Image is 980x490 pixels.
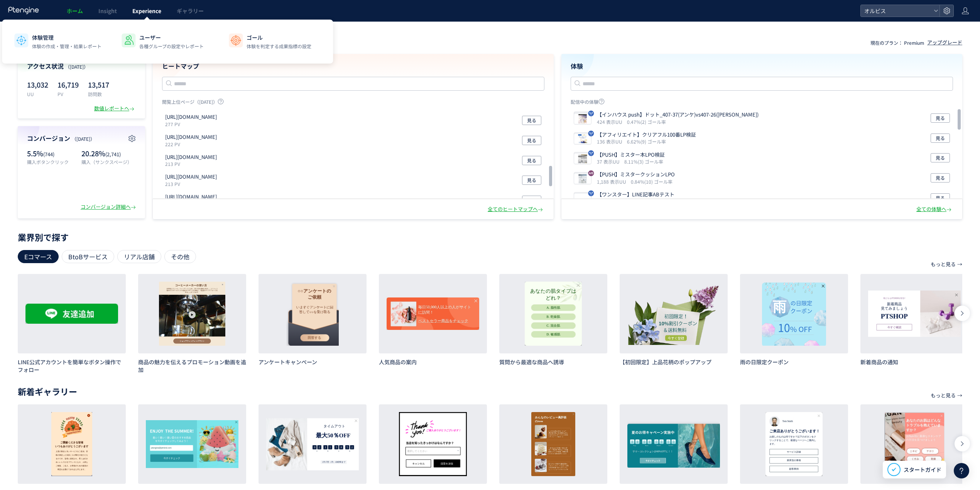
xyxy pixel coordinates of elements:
p: 現在のプラン： Premium [870,39,924,46]
img: cc75abd3d48aa8f808243533ff0941a81759138956770.jpeg [574,173,591,184]
button: 見る [522,196,541,205]
div: コンバージョン詳細へ [81,203,137,211]
div: リアル店舗 [117,250,161,263]
p: 体験管理 [32,34,101,41]
p: PV [57,91,79,97]
h3: 新着商品の通知 [860,358,968,366]
h3: 【初回限定】上品花柄のポップアップ [620,358,728,366]
p: 277 PV [165,121,220,127]
span: (744) [43,150,54,158]
p: 【インハウス push】ドット_407-37(アンケ)vs407-26(アンケ) [597,111,759,118]
span: 見る [936,113,945,123]
h4: 体験 [571,62,953,71]
i: 424 表示UU [597,118,625,125]
button: 見る [931,133,950,143]
h4: アクセス状況 [27,62,136,71]
div: BtoBサービス [62,250,114,263]
p: ゴール [247,34,311,41]
img: 85f8c0ff48a617d71b0a824609924e7b1759285620028.jpeg [574,113,591,124]
button: 見る [522,136,541,145]
span: （[DATE]） [72,135,95,142]
span: 見る [527,156,536,165]
p: 13,517 [88,78,109,91]
h4: コンバージョン [27,134,136,143]
p: 体験の作成・管理・結果レポート [32,43,101,50]
h3: 商品の魅力を伝えるプロモーション動画を追加 [138,358,246,373]
p: 各種グループの設定やレポート [139,43,204,50]
button: 見る [931,173,950,182]
button: 見る [522,156,541,165]
span: 見る [936,153,945,162]
i: 0.47%(2) ゴール率 [627,118,666,125]
p: 213 PV [165,161,220,167]
div: 全てのヒートマップへ [488,206,544,213]
button: 見る [522,116,541,125]
button: 見る [931,153,950,162]
i: 1,188 表示UU [597,178,629,185]
span: ギャラリー [177,7,204,15]
p: 訪問数 [88,91,109,97]
p: 【PUSH】ミスター本LPO検証 [597,151,665,159]
div: 数値レポートへ [94,105,136,112]
p: 213 PV [165,181,220,187]
i: 136 表示UU [597,138,625,145]
p: 【ワンスター】LINE記事ABテスト [597,191,674,198]
i: 3,445 表示UU [597,198,629,205]
i: 8.11%(3) ゴール率 [624,158,663,165]
span: ホーム [67,7,83,15]
p: → [957,389,962,402]
img: 8c78a2725c52e238eac589dfd0d615911759296433439.jpeg [574,153,591,164]
h3: アンケートキャンペーン [259,358,367,366]
h3: LINE公式アカウントを簡単なボタン操作でフォロー [18,358,126,373]
i: 37 表示UU [597,158,623,165]
p: 新着ギャラリー [18,389,962,394]
p: → [957,258,962,271]
p: 購入ボタンクリック [27,159,78,165]
p: https://pr.orbis.co.jp/cosmetics/udot/407-25 [165,154,217,161]
div: その他 [164,250,196,263]
p: 【PUSH】ミスタークッションLPO [597,171,675,178]
p: https://pr.orbis.co.jp/cosmetics/u/300 [165,113,217,121]
p: 16,719 [57,78,79,91]
p: 【アフィリエイト】クリアフル100番LP検証 [597,131,696,139]
span: （[DATE]） [65,63,88,70]
span: 見る [936,133,945,143]
button: 見る [931,113,950,123]
span: 見る [527,176,536,185]
span: 見る [936,173,945,182]
h3: 人気商品の案内 [379,358,487,366]
p: ユーザー [139,34,204,41]
span: (2,741) [105,150,121,158]
p: 閲覧上位ページ（[DATE]） [162,98,544,108]
div: Eコマース [18,250,59,263]
h4: ヒートマップ [162,62,544,71]
p: 5.5% [27,149,78,159]
button: 見る [522,176,541,185]
img: cdb7da7601b7d80463231ed9d791eda41758855138109.jpeg [574,193,591,204]
i: 6.62%(9) ゴール率 [627,138,666,145]
button: 見る [931,193,950,203]
span: Insight [98,7,117,15]
p: 体験を判定する成果指標の設定 [247,43,311,50]
div: 全ての体験へ [916,206,953,213]
p: もっと見る [931,258,956,271]
span: 見る [527,136,536,145]
p: https://pr.orbis.co.jp/cosmetics/udot/410-20 [165,173,217,181]
span: Experience [132,7,161,15]
h3: 雨の日限定クーポン [740,358,848,366]
p: 業界別で探す [18,235,962,239]
i: 0.84%(10) ゴール率 [631,178,672,185]
p: 20.28% [81,149,136,159]
img: 4e16e5dd16040497e2f13228fa4eb1911759311123917.jpeg [574,133,591,144]
p: UU [27,91,48,97]
div: アップグレード [927,39,962,46]
span: 見る [527,116,536,125]
span: スタートガイド [904,466,941,474]
p: 購入（サンクスページ） [81,159,136,165]
span: オルビス [862,5,931,17]
p: https://pr.orbis.co.jp/cosmetics/mr/203-20 [165,133,217,141]
p: https://pr.orbis.co.jp/cosmetics/cleansingoil/200 [165,193,217,201]
i: 0.00%(0) ゴール率 [631,198,670,205]
p: 222 PV [165,141,220,147]
p: 配信中の体験 [571,98,953,108]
